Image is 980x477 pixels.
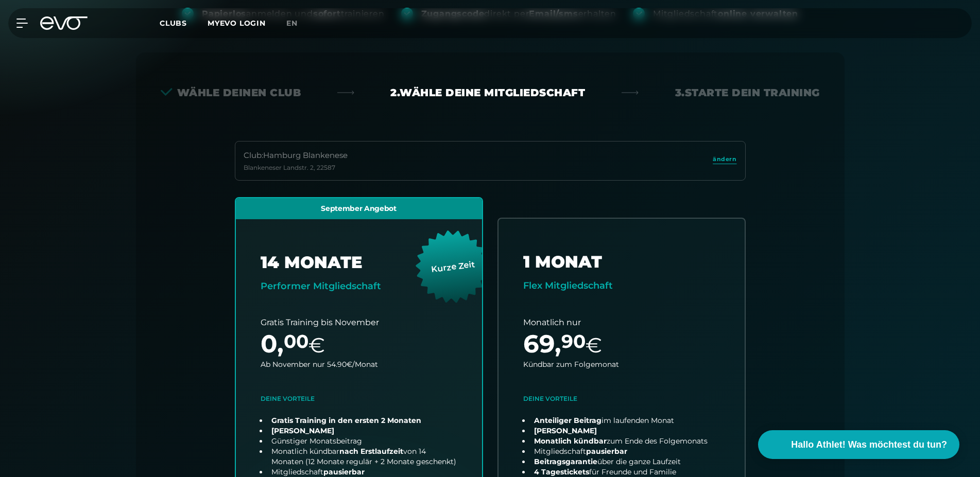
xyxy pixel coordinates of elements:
span: ändern [713,155,736,164]
a: en [286,17,310,29]
span: Clubs [160,19,187,28]
div: 2. Wähle deine Mitgliedschaft [390,85,585,100]
a: MYEVO LOGIN [208,19,266,28]
a: ändern [713,155,736,167]
div: Wähle deinen Club [161,85,301,100]
span: en [286,19,298,28]
a: Clubs [160,18,208,28]
span: Hallo Athlet! Was möchtest du tun? [791,438,947,452]
button: Hallo Athlet! Was möchtest du tun? [758,430,959,459]
div: 3. Starte dein Training [675,85,820,100]
div: Club : Hamburg Blankenese [244,150,348,162]
div: Blankeneser Landstr. 2 , 22587 [244,164,348,172]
